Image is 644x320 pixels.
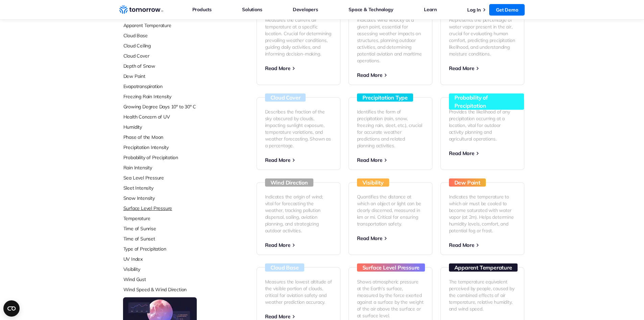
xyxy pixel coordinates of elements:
span: Read More [449,242,474,248]
a: Dew Point Indicates the temperature to which air must be cooled to become saturated with water va... [440,182,524,255]
h3: Surface Level Pressure [357,263,425,272]
p: Indicates the origin of wind; vital for forecasting the weather, tracking pollution dispersal, sa... [265,193,332,234]
a: Wind Gust [123,276,213,283]
h3: Probability of Precipitation [449,93,524,110]
a: Sleet Intensity [123,185,213,191]
a: Dew Point [123,73,213,80]
a: Health Concern of UV [123,113,213,120]
a: Visibility [123,266,213,273]
h3: Precipitation Type [357,93,413,102]
a: Humidity Represents the percentage of water vapor present in the air, crucial for evaluating huma... [440,5,524,85]
a: Freezing Rain Intensity [123,93,213,100]
a: Probability of Precipitation [123,154,213,161]
a: Temperature Measures the current air temperature at a specific location. Crucial for determining ... [257,5,340,85]
p: Provides the likelihood of any precipitation occurring at a location, vital for outdoor activity ... [449,108,516,142]
a: Wind Speed & Wind Direction [123,286,213,293]
a: Humidity [123,124,213,130]
a: Cloud Cover Describes the fraction of the sky obscured by clouds, impacting sunlight exposure, te... [257,97,340,170]
a: Phase of the Moon [123,134,213,141]
p: Shows atmospheric pressure at the Earth's surface, measured by the force exerted against a surfac... [357,278,424,319]
a: Learn [424,5,437,14]
a: Get Demo [489,4,525,16]
span: Read More [357,157,382,163]
p: The temperature equivalent perceived by people, caused by the combined effects of air temperature... [449,278,516,312]
a: Cloud Ceiling [123,42,213,49]
p: Quantifies the distance at which an object or light can be clearly discerned, measured in km or m... [357,193,424,227]
a: Sea Level Pressure [123,174,213,181]
a: Probability of Precipitation Provides the likelihood of any precipitation occurring at a location... [440,97,524,170]
a: Wind Direction Indicates the origin of wind; vital for forecasting the weather, tracking pollutio... [257,182,340,255]
a: Products [192,5,212,14]
a: Depth of Snow [123,63,213,69]
p: Measures the lowest altitude of the visible portion of clouds, critical for aviation safety and w... [265,278,332,305]
a: Temperature [123,215,213,222]
span: Read More [357,72,382,78]
a: Visibility Quantifies the distance at which an object or light can be clearly discerned, measured... [349,182,432,255]
a: Cloud Base [123,32,213,39]
a: Time of Sunset [123,235,213,242]
a: Snow Intensity [123,195,213,201]
a: UV Index [123,256,213,262]
h3: Apparent Temperature [449,263,518,272]
a: Time of Sunrise [123,225,213,232]
span: Read More [265,65,290,71]
a: Precipitation Intensity [123,144,213,151]
a: Precipitation Type Identifies the form of precipitation (rain, snow, freezing rain, sleet, etc.),... [349,97,432,170]
a: Type of Precipitation [123,246,213,252]
span: Read More [449,65,474,71]
h3: Visibility [357,178,389,187]
p: Indicates wind velocity at a given point, essential for assessing weather impacts on structures, ... [357,17,424,64]
p: Represents the percentage of water vapor present in the air, crucial for evaluating human comfort... [449,17,516,57]
a: Cloud Cover [123,52,213,59]
h3: Cloud Cover [265,93,306,102]
p: Measures the current air temperature at a specific location. Crucial for determining prevailing w... [265,17,332,57]
h3: Wind Direction [265,178,313,187]
a: Surface Level Pressure [123,205,213,212]
a: Wind Speed Indicates wind velocity at a given point, essential for assessing weather impacts on s... [349,5,432,85]
span: Read More [265,157,290,163]
a: Log In [467,7,481,13]
a: Space & Technology [349,5,393,14]
a: Developers [293,5,318,14]
h3: Cloud Base [265,263,304,272]
a: Solutions [242,5,262,14]
a: Home link [119,5,163,15]
h3: Dew Point [449,178,486,187]
span: Read More [449,150,474,156]
p: Describes the fraction of the sky obscured by clouds, impacting sunlight exposure, temperature va... [265,108,332,149]
span: Read More [265,313,290,320]
p: Indicates the temperature to which air must be cooled to become saturated with water vapor (at 2m... [449,193,516,234]
span: Read More [357,235,382,241]
a: Apparent Temperature [123,22,213,29]
a: Evapotranspiration [123,83,213,90]
a: Growing Degree Days 10° to 30° C [123,103,213,110]
button: Open CMP widget [3,300,20,317]
p: Identifies the form of precipitation (rain, snow, freezing rain, sleet, etc.), crucial for accura... [357,108,424,149]
span: Read More [265,242,290,248]
a: Rain Intensity [123,164,213,171]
